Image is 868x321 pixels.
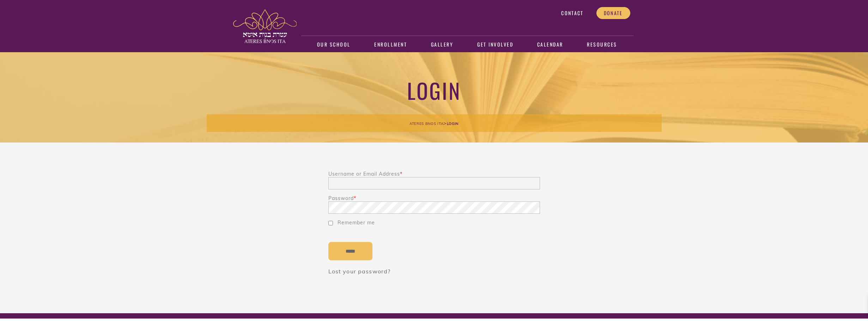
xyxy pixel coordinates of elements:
label: Password [328,195,540,201]
h1: Login [207,77,662,103]
label: Remember me [328,219,540,226]
a: Our School [312,37,356,53]
a: Donate [596,7,630,19]
span: Login [447,121,459,126]
input: Remember me [328,221,333,225]
a: Get Involved [472,37,518,53]
span: Ateres Bnos Ita [409,121,444,126]
img: ateres [233,9,297,43]
span: Contact [561,10,583,16]
label: Username or Email Address [328,171,540,177]
a: Enrollment [369,37,412,53]
a: Gallery [426,37,459,53]
a: Lost your password? [328,268,391,275]
span: Donate [604,10,623,16]
a: Contact [554,7,591,19]
a: Calendar [532,37,568,53]
div: > [207,114,662,132]
a: Resources [582,37,622,53]
a: Ateres Bnos Ita [409,120,444,126]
